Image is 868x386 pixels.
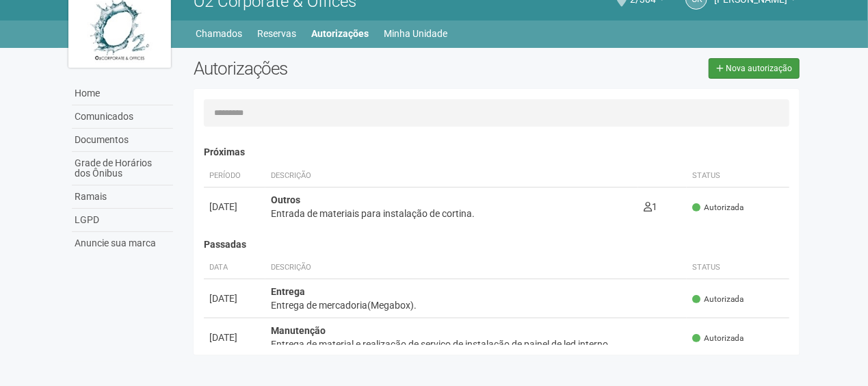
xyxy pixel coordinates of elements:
a: Ramais [72,185,173,209]
div: Entrada de materiais para instalação de cortina. [271,207,633,220]
span: Autorizada [692,333,744,344]
span: Autorizada [692,202,744,214]
a: Reservas [258,24,297,43]
th: Status [687,165,789,188]
strong: Manutenção [271,325,326,336]
h4: Próximas [204,147,790,157]
th: Data [204,257,265,279]
th: Descrição [265,257,687,279]
div: [DATE] [209,292,260,305]
div: Entrega de material e realização de serviço de instalação de painel de led interno. [271,337,682,351]
a: Home [72,82,173,105]
span: 1 [644,201,657,212]
a: Autorizações [312,24,369,43]
a: Nova autorização [709,58,800,79]
a: Grade de Horários dos Ônibus [72,152,173,185]
h4: Passadas [204,240,790,250]
div: [DATE] [209,200,260,214]
h2: Autorizações [194,58,486,79]
div: Entrega de mercadoria(Megabox). [271,298,682,312]
th: Descrição [265,165,638,188]
a: Minha Unidade [384,24,448,43]
a: Chamados [196,24,243,43]
th: Período [204,165,265,188]
div: [DATE] [209,331,260,344]
span: Autorizada [692,294,744,305]
a: Anuncie sua marca [72,232,173,255]
th: Status [687,257,789,279]
strong: Entrega [271,286,305,297]
a: Documentos [72,129,173,152]
a: Comunicados [72,105,173,129]
a: LGPD [72,209,173,232]
strong: Outros [271,194,300,205]
span: Nova autorização [726,64,792,73]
